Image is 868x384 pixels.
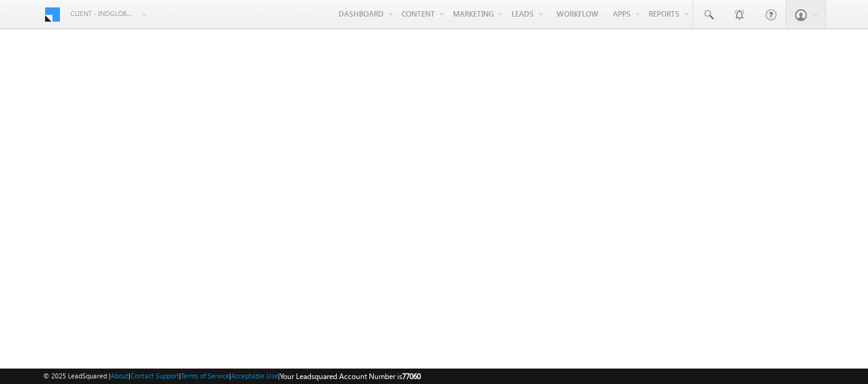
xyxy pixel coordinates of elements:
span: 77060 [402,372,421,381]
a: Contact Support [130,372,179,380]
span: © 2025 LeadSquared | | | | | [43,370,421,382]
a: Terms of Service [181,372,229,380]
span: Your Leadsquared Account Number is [280,372,421,381]
a: Acceptable Use [231,372,278,380]
a: About [111,372,129,380]
span: Client - indglobal1 (77060) [70,7,135,20]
